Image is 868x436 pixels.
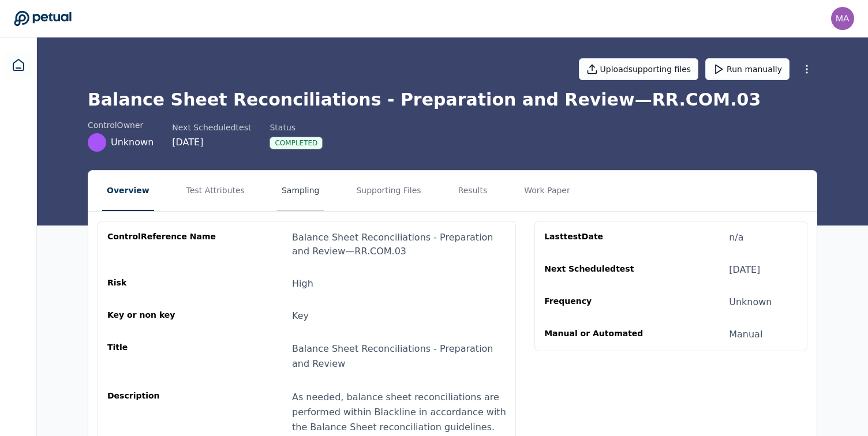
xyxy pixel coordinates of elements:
[102,171,154,211] button: Overview
[270,137,323,149] div: Completed
[107,277,218,291] div: Risk
[454,171,492,211] button: Results
[519,171,575,211] button: Work Paper
[292,343,493,369] span: Balance Sheet Reconciliations - Preparation and Review
[88,89,817,110] h1: Balance Sheet Reconciliations - Preparation and Review — RR.COM.03
[111,136,154,149] span: Unknown
[729,263,760,277] div: [DATE]
[544,328,655,341] div: Manual or Automated
[544,231,655,245] div: Last test Date
[796,59,817,80] button: More Options
[172,122,251,133] div: Next Scheduled test
[729,328,762,341] div: Manual
[544,263,655,277] div: Next Scheduled test
[172,136,251,149] div: [DATE]
[5,51,32,79] a: Dashboard
[277,171,324,211] button: Sampling
[351,171,425,211] button: Supporting Files
[831,7,854,30] img: manali.agarwal@arm.com
[14,10,72,27] a: Go to Dashboard
[270,122,323,133] div: Status
[88,119,154,131] div: control Owner
[729,231,743,245] div: n/a
[107,341,218,371] div: Title
[292,277,313,291] div: High
[579,58,699,80] button: Uploadsupporting files
[88,171,817,211] nav: Tabs
[705,58,790,80] button: Run manually
[292,231,506,258] div: Balance Sheet Reconciliations - Preparation and Review — RR.COM.03
[107,231,218,258] div: control Reference Name
[182,171,249,211] button: Test Attributes
[729,295,772,309] div: Unknown
[107,309,218,323] div: Key or non key
[292,309,309,323] div: Key
[544,295,655,309] div: Frequency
